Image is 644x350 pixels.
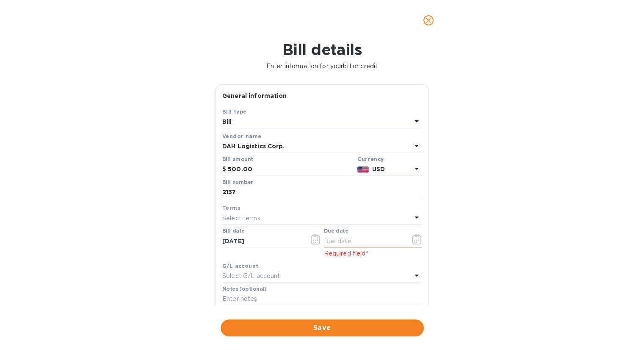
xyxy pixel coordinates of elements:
[222,133,261,139] b: Vendor name
[222,92,287,99] b: General information
[228,163,354,176] input: $ Enter bill amount
[7,41,637,58] h1: Bill details
[222,293,422,306] input: Enter notes
[357,167,369,172] img: USD
[222,205,240,211] b: Terms
[222,286,267,292] label: Notes (optional)
[227,323,417,333] span: Save
[222,163,228,176] div: $
[222,143,285,150] b: DAH Logistics Corp.
[324,229,348,234] label: Due date
[222,118,232,125] b: Bill
[222,235,302,247] input: Select date
[222,108,247,115] b: Bill type
[324,235,404,247] input: Due date
[7,62,637,71] p: Enter information for your bill or credit
[222,186,422,199] input: Enter bill number
[222,180,253,185] label: Bill number
[222,263,258,269] b: G/L account
[418,10,439,31] button: close
[372,166,385,172] b: USD
[222,229,245,234] label: Bill date
[222,157,253,162] label: Bill amount
[221,319,424,336] button: Save
[222,272,280,281] p: Select G/L account
[324,249,422,258] p: Required field*
[222,214,260,223] p: Select terms
[357,156,384,162] b: Currency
